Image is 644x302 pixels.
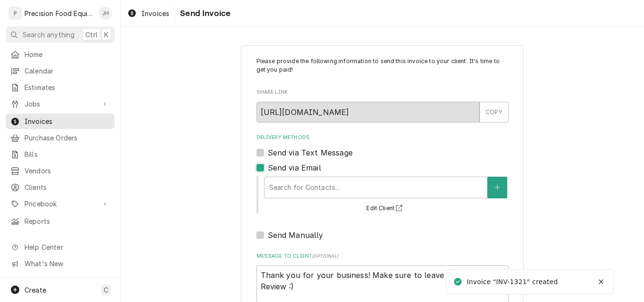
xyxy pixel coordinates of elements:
div: JH [99,7,112,20]
a: Go to Jobs [6,96,115,112]
span: Invoices [25,116,110,126]
p: Please provide the following information to send this invoice to your client. It's time to get yo... [256,57,509,74]
span: Help Center [25,242,109,252]
div: Delivery Methods [256,134,509,241]
span: Bills [25,149,110,159]
a: Estimates [6,80,115,95]
button: Edit Client [365,203,406,214]
span: Search anything [23,30,74,40]
span: Create [25,286,46,294]
span: Calendar [25,66,110,76]
a: Invoices [6,114,115,129]
svg: Create New Contact [495,184,500,191]
span: Purchase Orders [25,133,110,143]
a: Vendors [6,163,115,179]
a: Home [6,47,115,62]
a: Calendar [6,63,115,79]
div: Precision Food Equipment LLC [25,8,94,18]
span: Home [25,49,110,59]
span: Estimates [25,82,110,92]
div: Share Link [256,89,509,122]
span: Send Invoice [177,7,231,20]
label: Delivery Methods [256,134,509,141]
a: Go to Help Center [6,239,115,255]
span: K [104,30,108,40]
label: Send Manually [268,229,323,241]
label: Message to Client [256,253,509,260]
button: COPY [479,102,509,122]
span: Vendors [25,166,110,176]
button: Search anythingCtrlK [6,26,115,43]
a: Go to Pricebook [6,196,115,212]
div: Jason Hertel's Avatar [99,7,112,20]
a: Purchase Orders [6,130,115,146]
label: Send via Email [268,162,321,173]
div: P [8,7,22,20]
span: Ctrl [85,30,98,40]
span: Invoices [141,8,169,18]
a: Reports [6,213,115,229]
span: What's New [25,259,109,269]
span: Jobs [25,99,96,109]
span: Clients [25,182,110,192]
a: Clients [6,180,115,195]
span: Reports [25,216,110,226]
span: C [104,285,108,295]
button: Create New Contact [487,177,507,198]
a: Bills [6,147,115,162]
label: Send via Text Message [268,147,353,158]
a: Go to What's New [6,256,115,271]
span: Pricebook [25,199,96,209]
div: Invoice "INV-1321" created [467,277,559,287]
a: Invoices [124,6,173,21]
span: ( optional ) [312,253,339,259]
label: Share Link [256,89,509,96]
